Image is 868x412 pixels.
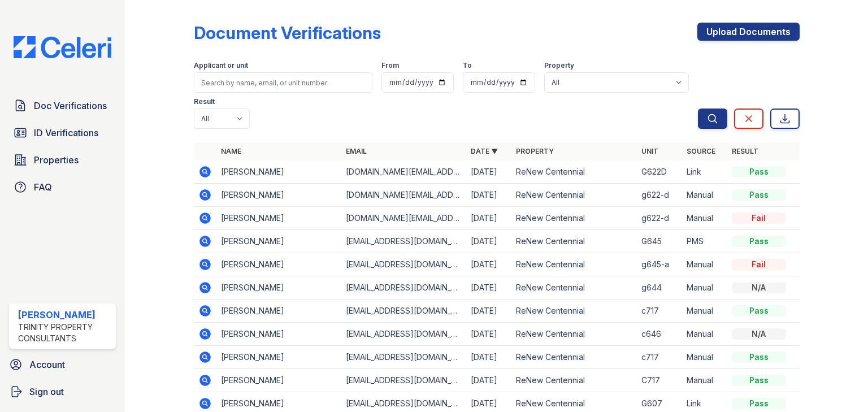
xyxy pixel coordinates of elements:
[381,61,399,70] label: From
[682,207,727,230] td: Manual
[466,300,511,323] td: [DATE]
[341,300,466,323] td: [EMAIL_ADDRESS][DOMAIN_NAME]
[341,323,466,346] td: [EMAIL_ADDRESS][DOMAIN_NAME]
[466,161,511,184] td: [DATE]
[732,189,786,201] div: Pass
[637,253,682,276] td: g645-a
[732,352,786,363] div: Pass
[732,328,786,340] div: N/A
[637,323,682,346] td: c646
[732,236,786,247] div: Pass
[216,230,341,253] td: [PERSON_NAME]
[732,212,786,224] div: Fail
[641,147,658,155] a: Unit
[9,94,116,117] a: Doc Verifications
[466,369,511,392] td: [DATE]
[466,323,511,346] td: [DATE]
[216,253,341,276] td: [PERSON_NAME]
[216,207,341,230] td: [PERSON_NAME]
[466,346,511,369] td: [DATE]
[341,161,466,184] td: [DOMAIN_NAME][EMAIL_ADDRESS][DOMAIN_NAME]
[682,300,727,323] td: Manual
[5,353,120,376] a: Account
[194,72,372,93] input: Search by name, email, or unit number
[466,184,511,207] td: [DATE]
[637,276,682,300] td: g644
[732,282,786,293] div: N/A
[463,61,472,70] label: To
[732,305,786,316] div: Pass
[732,147,758,155] a: Result
[544,61,574,70] label: Property
[511,161,636,184] td: ReNew Centennial
[9,149,116,171] a: Properties
[9,122,116,144] a: ID Verifications
[682,369,727,392] td: Manual
[637,184,682,207] td: g622-d
[682,346,727,369] td: Manual
[511,300,636,323] td: ReNew Centennial
[29,385,64,398] span: Sign out
[346,147,367,155] a: Email
[341,276,466,300] td: [EMAIL_ADDRESS][DOMAIN_NAME]
[511,253,636,276] td: ReNew Centennial
[682,323,727,346] td: Manual
[341,184,466,207] td: [DOMAIN_NAME][EMAIL_ADDRESS][DOMAIN_NAME]
[637,207,682,230] td: g622-d
[732,398,786,409] div: Pass
[216,184,341,207] td: [PERSON_NAME]
[687,147,715,155] a: Source
[471,147,498,155] a: Date ▼
[341,207,466,230] td: [DOMAIN_NAME][EMAIL_ADDRESS][DOMAIN_NAME]
[682,230,727,253] td: PMS
[5,36,120,58] img: CE_Logo_Blue-a8612792a0a2168367f1c8372b55b34899dd931a85d93a1a3d3e32e68fde9ad4.png
[732,259,786,270] div: Fail
[637,369,682,392] td: C717
[341,369,466,392] td: [EMAIL_ADDRESS][DOMAIN_NAME]
[34,126,98,140] span: ID Verifications
[194,97,215,106] label: Result
[216,300,341,323] td: [PERSON_NAME]
[34,99,107,112] span: Doc Verifications
[18,322,111,344] div: Trinity Property Consultants
[5,380,120,403] a: Sign out
[341,230,466,253] td: [EMAIL_ADDRESS][DOMAIN_NAME]
[216,161,341,184] td: [PERSON_NAME]
[511,230,636,253] td: ReNew Centennial
[341,253,466,276] td: [EMAIL_ADDRESS][DOMAIN_NAME]
[697,23,800,41] a: Upload Documents
[516,147,554,155] a: Property
[194,23,381,43] div: Document Verifications
[511,184,636,207] td: ReNew Centennial
[511,369,636,392] td: ReNew Centennial
[466,207,511,230] td: [DATE]
[732,375,786,386] div: Pass
[682,161,727,184] td: Link
[682,276,727,300] td: Manual
[466,253,511,276] td: [DATE]
[29,358,65,371] span: Account
[637,346,682,369] td: c717
[466,230,511,253] td: [DATE]
[194,61,248,70] label: Applicant or unit
[732,166,786,177] div: Pass
[637,300,682,323] td: c717
[511,346,636,369] td: ReNew Centennial
[511,323,636,346] td: ReNew Centennial
[682,253,727,276] td: Manual
[682,184,727,207] td: Manual
[637,230,682,253] td: G645
[221,147,241,155] a: Name
[637,161,682,184] td: G622D
[216,369,341,392] td: [PERSON_NAME]
[18,308,111,322] div: [PERSON_NAME]
[216,323,341,346] td: [PERSON_NAME]
[511,207,636,230] td: ReNew Centennial
[216,346,341,369] td: [PERSON_NAME]
[466,276,511,300] td: [DATE]
[216,276,341,300] td: [PERSON_NAME]
[9,176,116,198] a: FAQ
[34,180,52,194] span: FAQ
[34,153,79,167] span: Properties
